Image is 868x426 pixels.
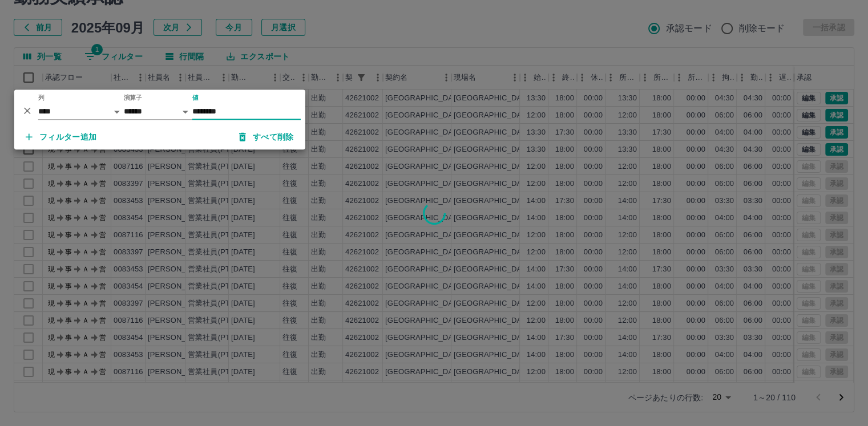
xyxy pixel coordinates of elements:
label: 演算子 [124,94,142,102]
label: 値 [192,94,199,102]
button: フィルター追加 [17,127,106,147]
button: 削除 [19,102,36,119]
button: すべて削除 [230,127,303,147]
label: 列 [38,94,45,102]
